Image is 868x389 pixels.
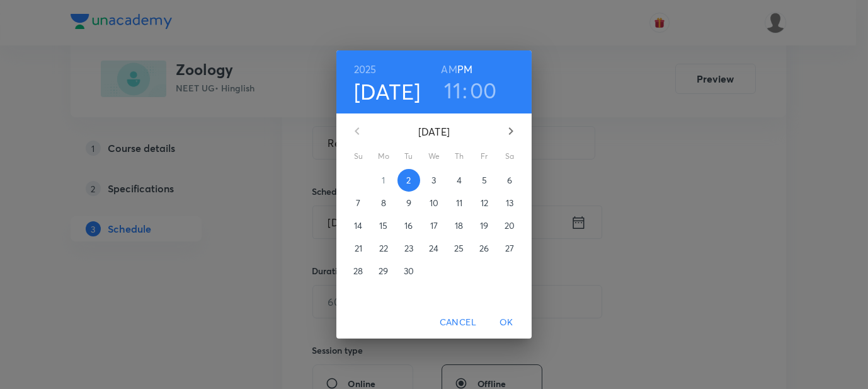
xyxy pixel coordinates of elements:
button: 24 [423,237,445,260]
p: 8 [381,197,386,209]
p: 23 [404,242,413,255]
p: 4 [457,174,462,187]
button: 9 [397,192,420,214]
button: AM [441,61,457,78]
p: 9 [406,197,411,209]
button: 3 [423,169,445,192]
span: Tu [397,150,420,163]
button: 18 [448,214,471,237]
p: 12 [481,197,488,209]
p: 15 [379,219,387,232]
button: 20 [498,214,521,237]
p: 25 [454,242,464,255]
span: Sa [498,150,521,163]
p: 21 [355,242,362,255]
p: 11 [456,197,462,209]
p: 5 [482,174,487,187]
p: 28 [353,265,363,277]
button: OK [486,311,527,334]
p: 26 [479,242,489,255]
button: 13 [498,192,521,214]
p: 2 [406,174,411,187]
button: 16 [397,214,420,237]
button: 10 [423,192,445,214]
p: 29 [379,265,388,277]
button: [DATE] [354,78,421,105]
span: Mo [372,150,395,163]
button: 2025 [354,61,377,78]
p: 24 [429,242,438,255]
button: Cancel [435,311,481,334]
h3: : [462,77,467,103]
button: 5 [473,169,496,192]
p: 10 [430,197,438,209]
button: PM [457,61,472,78]
button: 22 [372,237,395,260]
button: 4 [448,169,471,192]
p: 16 [404,219,413,232]
button: 28 [347,260,370,282]
button: 21 [347,237,370,260]
p: 3 [431,174,436,187]
button: 27 [498,237,521,260]
span: Su [347,150,370,163]
button: 19 [473,214,496,237]
button: 8 [372,192,395,214]
button: 00 [470,77,497,103]
button: 7 [347,192,370,214]
button: 11 [448,192,471,214]
button: 12 [473,192,496,214]
p: 20 [505,219,515,232]
p: 19 [480,219,488,232]
button: 29 [372,260,395,282]
button: 14 [347,214,370,237]
p: 7 [356,197,360,209]
button: 17 [423,214,445,237]
button: 30 [397,260,420,282]
p: 22 [379,242,388,255]
span: We [423,150,445,163]
p: 13 [506,197,513,209]
p: 27 [505,242,514,255]
button: 6 [498,169,521,192]
button: 25 [448,237,471,260]
span: OK [491,315,522,330]
button: 23 [397,237,420,260]
button: 26 [473,237,496,260]
p: 18 [455,219,463,232]
p: [DATE] [372,124,496,139]
span: Fr [473,150,496,163]
p: 17 [430,219,438,232]
p: 14 [354,219,362,232]
span: Cancel [440,315,476,330]
span: Th [448,150,471,163]
button: 2 [397,169,420,192]
button: 15 [372,214,395,237]
p: 30 [404,265,414,277]
p: 6 [507,174,512,187]
button: 11 [444,77,461,103]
